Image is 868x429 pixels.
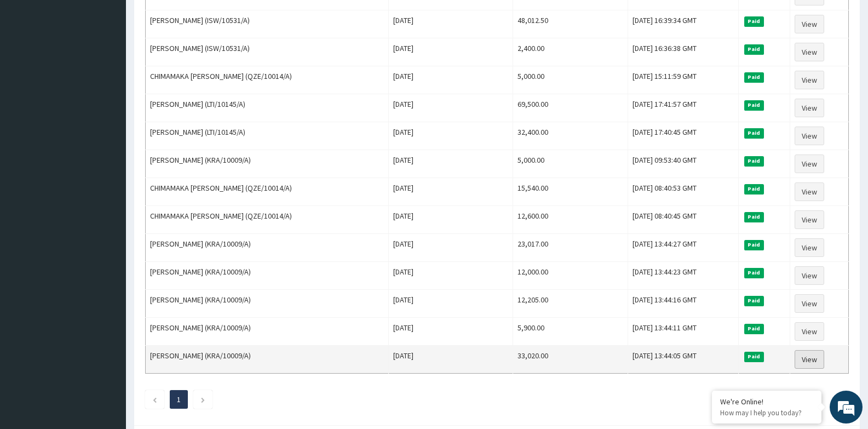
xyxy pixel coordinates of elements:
span: Paid [744,296,764,306]
td: [DATE] [389,262,513,290]
td: 5,000.00 [513,66,628,94]
span: Paid [744,72,764,82]
td: [DATE] 13:44:23 GMT [628,262,738,290]
td: [DATE] 16:39:34 GMT [628,10,738,38]
td: [DATE] [389,150,513,178]
span: Paid [744,212,764,222]
span: Paid [744,240,764,250]
td: 5,900.00 [513,318,628,346]
span: Paid [744,324,764,334]
a: View [795,71,824,89]
a: View [795,182,824,201]
td: 12,600.00 [513,206,628,234]
td: [PERSON_NAME] (ISW/10531/A) [146,38,389,66]
td: [DATE] [389,10,513,38]
td: [DATE] 16:36:38 GMT [628,38,738,66]
td: 48,012.50 [513,10,628,38]
a: View [795,266,824,285]
div: We're Online! [720,397,813,407]
td: [DATE] 08:40:45 GMT [628,206,738,234]
span: Paid [744,268,764,278]
td: [DATE] [389,38,513,66]
span: Paid [744,156,764,166]
td: [PERSON_NAME] (KRA/10009/A) [146,318,389,346]
span: Paid [744,16,764,26]
a: View [795,322,824,341]
a: View [795,43,824,61]
td: [DATE] 13:44:16 GMT [628,290,738,318]
td: [DATE] [389,318,513,346]
td: CHIMAMAKA [PERSON_NAME] (QZE/10014/A) [146,206,389,234]
td: 23,017.00 [513,234,628,262]
td: [PERSON_NAME] (ISW/10531/A) [146,10,389,38]
td: [DATE] 17:40:45 GMT [628,122,738,150]
td: [DATE] [389,206,513,234]
td: [PERSON_NAME] (KRA/10009/A) [146,262,389,290]
td: [DATE] [389,122,513,150]
td: 32,400.00 [513,122,628,150]
span: Paid [744,128,764,138]
p: How may I help you today? [720,408,813,417]
td: [DATE] 13:44:11 GMT [628,318,738,346]
a: Previous page [152,394,157,404]
td: CHIMAMAKA [PERSON_NAME] (QZE/10014/A) [146,66,389,94]
a: View [795,294,824,313]
td: 12,205.00 [513,290,628,318]
span: Paid [744,100,764,110]
td: [PERSON_NAME] (KRA/10009/A) [146,150,389,178]
td: [DATE] 09:53:40 GMT [628,150,738,178]
td: [DATE] [389,178,513,206]
td: 15,540.00 [513,178,628,206]
td: [DATE] 13:44:05 GMT [628,346,738,374]
a: View [795,350,824,369]
td: 33,020.00 [513,346,628,374]
span: Paid [744,44,764,54]
td: [DATE] [389,94,513,122]
td: [DATE] [389,66,513,94]
textarea: Type your message and hit 'Enter' [5,299,209,338]
td: [PERSON_NAME] (KRA/10009/A) [146,290,389,318]
a: Next page [200,394,205,404]
div: Chat with us now [57,61,184,76]
td: [DATE] [389,234,513,262]
a: View [795,99,824,117]
td: [DATE] [389,290,513,318]
td: [PERSON_NAME] (KRA/10009/A) [146,346,389,374]
td: [DATE] 08:40:53 GMT [628,178,738,206]
img: d_794563401_company_1708531726252_794563401 [20,55,44,82]
td: 69,500.00 [513,94,628,122]
td: [DATE] 13:44:27 GMT [628,234,738,262]
td: 5,000.00 [513,150,628,178]
span: Paid [744,184,764,194]
td: 2,400.00 [513,38,628,66]
td: [PERSON_NAME] (LTI/10145/A) [146,94,389,122]
a: View [795,127,824,145]
a: View [795,210,824,229]
a: View [795,238,824,257]
td: [DATE] 15:11:59 GMT [628,66,738,94]
a: Page 1 is your current page [177,394,181,404]
span: Paid [744,352,764,362]
div: Minimize live chat window [180,5,206,32]
td: 12,000.00 [513,262,628,290]
a: View [795,15,824,33]
a: View [795,155,824,173]
td: [PERSON_NAME] (LTI/10145/A) [146,122,389,150]
td: CHIMAMAKA [PERSON_NAME] (QZE/10014/A) [146,178,389,206]
span: We're online! [64,138,151,249]
td: [DATE] [389,346,513,374]
td: [PERSON_NAME] (KRA/10009/A) [146,234,389,262]
td: [DATE] 17:41:57 GMT [628,94,738,122]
